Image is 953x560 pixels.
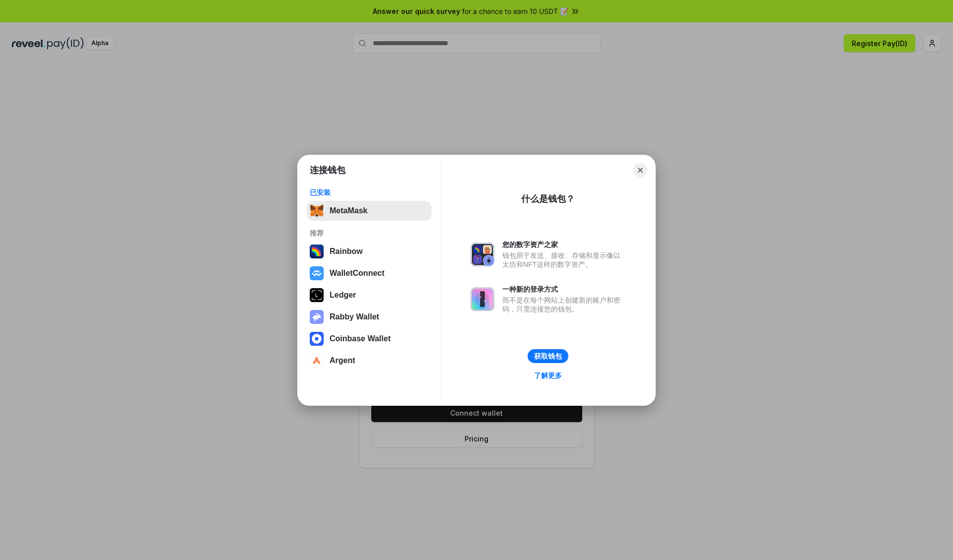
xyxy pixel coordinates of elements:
[310,204,324,218] img: svg+xml,%3Csvg%20fill%3D%22none%22%20height%3D%2233%22%20viewBox%3D%220%200%2035%2033%22%20width%...
[330,206,367,215] div: MetaMask
[310,332,324,346] img: svg+xml,%3Csvg%20width%3D%2228%22%20height%3D%2228%22%20viewBox%3D%220%200%2028%2028%22%20fill%3D...
[307,242,431,261] button: Rainbow
[502,240,625,249] div: 您的数字资产之家
[310,245,324,258] img: svg+xml,%3Csvg%20width%3D%22120%22%20height%3D%22120%22%20viewBox%3D%220%200%20120%20120%22%20fil...
[330,356,355,365] div: Argent
[307,351,431,371] button: Argent
[534,352,562,361] div: 获取钱包
[330,291,356,300] div: Ledger
[534,371,562,380] div: 了解更多
[307,307,431,327] button: Rabby Wallet
[310,188,428,197] div: 已安装
[330,334,391,343] div: Coinbase Wallet
[330,312,379,321] div: Rabby Wallet
[310,310,324,324] img: svg+xml,%3Csvg%20xmlns%3D%22http%3A%2F%2Fwww.w3.org%2F2000%2Fsvg%22%20fill%3D%22none%22%20viewBox...
[528,349,568,363] button: 获取钱包
[502,296,625,313] div: 而不是在每个网站上创建新的账户和密码，只需连接您的钱包。
[528,369,568,382] a: 了解更多
[330,247,363,256] div: Rainbow
[307,263,431,283] button: WalletConnect
[502,285,625,294] div: 一种新的登录方式
[471,287,494,311] img: svg+xml,%3Csvg%20xmlns%3D%22http%3A%2F%2Fwww.w3.org%2F2000%2Fsvg%22%20fill%3D%22none%22%20viewBox...
[310,354,324,368] img: svg+xml,%3Csvg%20width%3D%2228%22%20height%3D%2228%22%20viewBox%3D%220%200%2028%2028%22%20fill%3D...
[330,269,385,278] div: WalletConnect
[307,285,431,305] button: Ledger
[502,251,625,269] div: 钱包用于发送、接收、存储和显示像以太坊和NFT这样的数字资产。
[307,329,431,349] button: Coinbase Wallet
[307,201,431,221] button: MetaMask
[310,288,324,302] img: svg+xml,%3Csvg%20xmlns%3D%22http%3A%2F%2Fwww.w3.org%2F2000%2Fsvg%22%20width%3D%2228%22%20height%3...
[310,266,324,280] img: svg+xml,%3Csvg%20width%3D%2228%22%20height%3D%2228%22%20viewBox%3D%220%200%2028%2028%22%20fill%3D...
[633,163,647,177] button: Close
[521,193,575,205] div: 什么是钱包？
[310,229,428,238] div: 推荐
[310,164,345,176] h1: 连接钱包
[471,243,494,266] img: svg+xml,%3Csvg%20xmlns%3D%22http%3A%2F%2Fwww.w3.org%2F2000%2Fsvg%22%20fill%3D%22none%22%20viewBox...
